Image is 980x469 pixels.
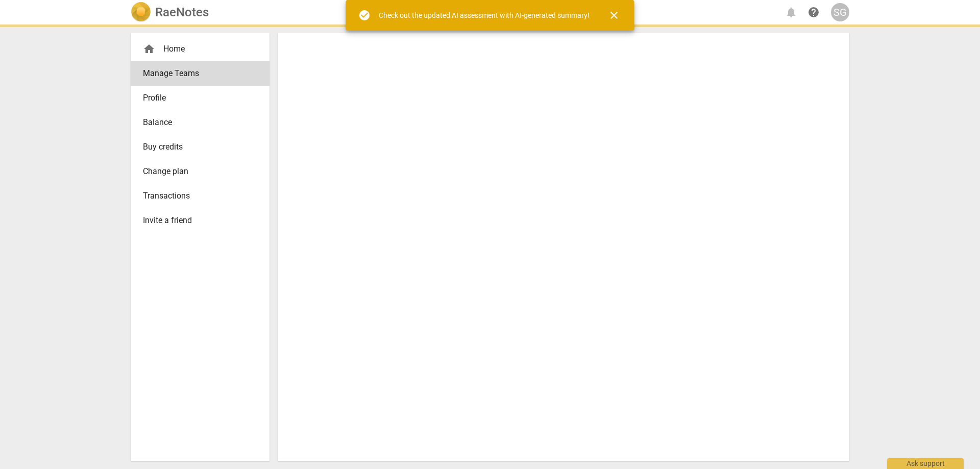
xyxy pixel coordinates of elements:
[143,141,249,153] span: Buy credits
[602,3,626,28] button: Close
[131,110,269,135] a: Balance
[131,86,269,110] a: Profile
[131,208,269,233] a: Invite a friend
[143,165,249,178] span: Change plan
[131,2,151,22] img: Logo
[358,9,371,21] span: check_circle
[155,5,209,19] h2: RaeNotes
[131,159,269,184] a: Change plan
[143,43,249,55] div: Home
[807,6,820,18] span: help
[831,3,849,21] button: SG
[131,2,209,22] a: LogoRaeNotes
[131,37,269,61] div: Home
[143,92,249,104] span: Profile
[131,61,269,86] a: Manage Teams
[887,458,964,469] div: Ask support
[379,10,590,21] div: Check out the updated AI assessment with AI-generated summary!
[143,214,249,227] span: Invite a friend
[143,116,249,129] span: Balance
[143,190,249,202] span: Transactions
[143,67,249,80] span: Manage Teams
[608,9,620,21] span: close
[131,135,269,159] a: Buy credits
[804,3,823,21] a: Help
[143,43,155,55] span: home
[131,184,269,208] a: Transactions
